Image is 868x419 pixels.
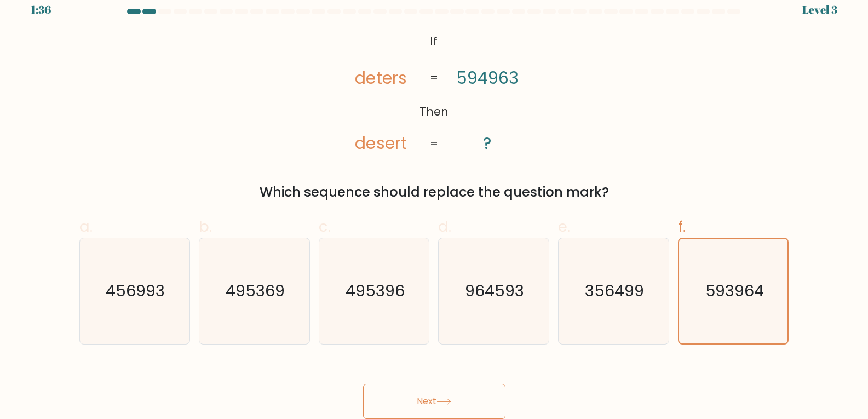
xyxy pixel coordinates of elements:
[199,216,212,237] span: b.
[430,70,438,86] tspan: =
[31,2,51,18] div: 1:36
[483,132,491,154] tspan: ?
[438,216,451,237] span: d.
[430,33,438,49] tspan: If
[79,216,93,237] span: a.
[106,280,165,302] text: 456993
[456,67,518,89] tspan: 594963
[558,216,570,237] span: e.
[355,67,407,89] tspan: deters
[678,216,686,237] span: f.
[585,280,644,302] text: 356499
[802,2,837,18] div: Level 3
[226,280,285,302] text: 495369
[346,280,405,302] text: 495396
[319,216,331,237] span: c.
[419,104,449,119] tspan: Then
[332,30,536,156] svg: @import url('[URL][DOMAIN_NAME]);
[363,384,505,419] button: Next
[430,135,438,151] tspan: =
[705,280,764,302] text: 593964
[86,182,783,202] div: Which sequence should replace the question mark?
[355,132,407,154] tspan: desert
[465,280,525,302] text: 964593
